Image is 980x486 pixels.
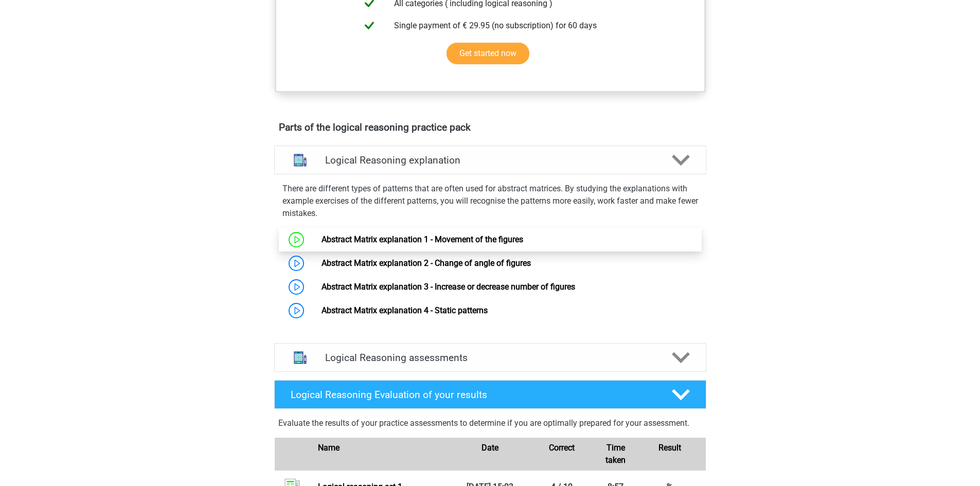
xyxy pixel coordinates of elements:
[325,352,655,364] h4: Logical Reasoning assessments
[287,147,313,173] img: logical reasoning explanations
[291,389,655,401] h4: Logical Reasoning Evaluation of your results
[454,442,526,466] div: Date
[287,345,313,371] img: logical reasoning assessments
[447,43,529,64] a: Get started now
[322,282,575,292] a: Abstract Matrix explanation 3 - Increase or decrease number of figures
[279,121,702,133] h4: Parts of the logical reasoning practice pack
[278,417,702,429] p: Evaluate the results of your practice assessments to determine if you are optimally prepared for ...
[325,154,655,166] h4: Logical Reasoning explanation
[322,235,523,244] a: Abstract Matrix explanation 1 - Movement of the figures
[270,343,710,372] a: assessments Logical Reasoning assessments
[526,442,598,466] div: Correct
[270,146,710,174] a: explanations Logical Reasoning explanation
[634,442,706,466] div: Result
[310,442,454,466] div: Name
[270,380,710,409] a: Logical Reasoning Evaluation of your results
[598,442,634,466] div: Time taken
[282,183,698,220] p: There are different types of patterns that are often used for abstract matrices. By studying the ...
[322,258,531,268] a: Abstract Matrix explanation 2 - Change of angle of figures
[322,305,488,315] a: Abstract Matrix explanation 4 - Static patterns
